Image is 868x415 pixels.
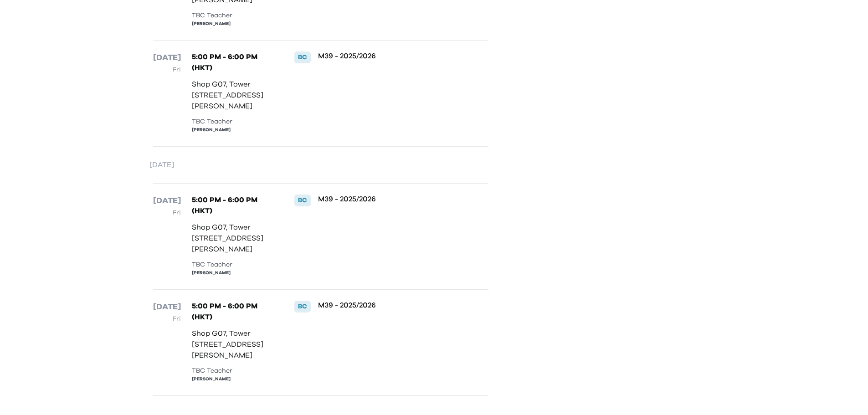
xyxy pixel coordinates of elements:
[153,195,181,207] p: [DATE]
[153,64,181,75] p: Fri
[192,366,276,376] div: TBC Teacher
[149,159,492,170] p: [DATE]
[153,51,181,64] p: [DATE]
[192,376,276,383] div: [PERSON_NAME]
[153,207,181,218] p: Fri
[318,195,458,204] p: M39 - 2025/2026
[192,270,276,277] div: [PERSON_NAME]
[192,260,276,270] div: TBC Teacher
[318,301,458,310] p: M39 - 2025/2026
[294,195,311,206] div: BC
[192,195,276,216] p: 5:00 PM - 6:00 PM (HKT)
[192,222,276,255] p: Shop G07, Tower [STREET_ADDRESS][PERSON_NAME]
[318,51,458,61] p: M39 - 2025/2026
[153,313,181,324] p: Fri
[192,328,276,361] p: Shop G07, Tower [STREET_ADDRESS][PERSON_NAME]
[192,20,276,27] div: [PERSON_NAME]
[192,301,276,323] p: 5:00 PM - 6:00 PM (HKT)
[294,301,311,313] div: BC
[192,127,276,133] div: [PERSON_NAME]
[294,51,311,63] div: BC
[192,79,276,112] p: Shop G07, Tower [STREET_ADDRESS][PERSON_NAME]
[192,117,276,127] div: TBC Teacher
[192,11,276,20] div: TBC Teacher
[192,51,276,73] p: 5:00 PM - 6:00 PM (HKT)
[153,301,181,313] p: [DATE]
